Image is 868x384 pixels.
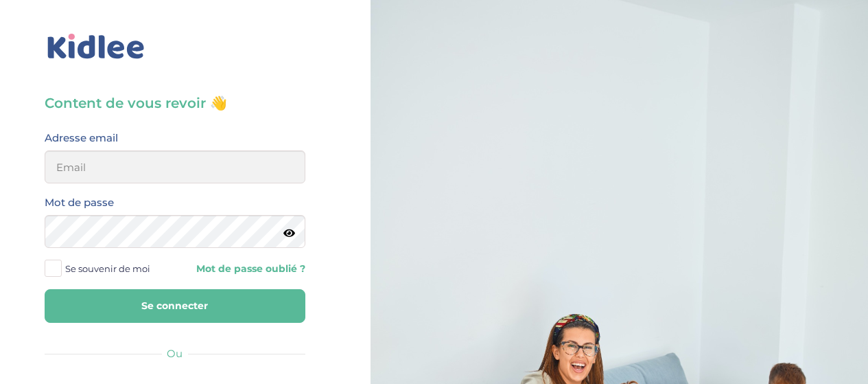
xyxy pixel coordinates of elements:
[45,31,148,63] img: logo_kidlee_bleu
[45,194,114,212] label: Mot de passe
[45,289,305,323] button: Se connecter
[65,260,150,278] span: Se souvenir de moi
[45,129,118,147] label: Adresse email
[45,93,305,113] h3: Content de vous revoir 👋
[185,262,305,275] a: Mot de passe oublié ?
[45,150,305,183] input: Email
[167,347,183,360] span: Ou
